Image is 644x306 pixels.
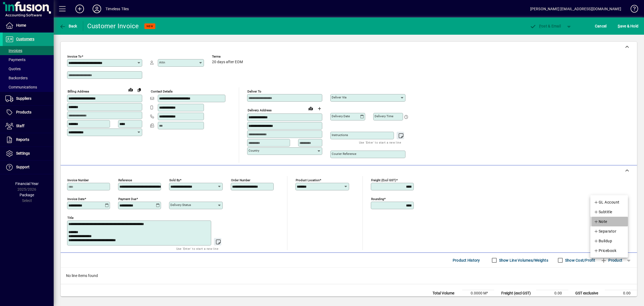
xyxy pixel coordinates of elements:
button: Subtitle [590,207,628,217]
button: GL Account [590,197,628,207]
span: Separator [594,228,616,234]
button: Separator [590,226,628,236]
button: Note [590,217,628,226]
button: Pricebook [590,246,628,255]
span: Buildup [594,238,612,244]
span: Note [594,218,607,225]
button: Buildup [590,236,628,246]
span: GL Account [594,199,620,205]
span: Pricebook [594,247,616,254]
span: Subtitle [594,209,612,215]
